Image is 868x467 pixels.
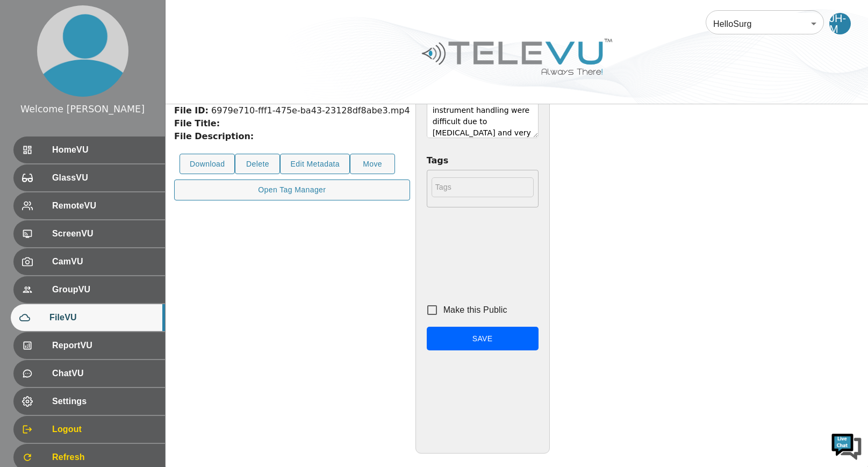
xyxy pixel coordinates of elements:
div: RemoteVU [13,192,165,219]
img: Chat Widget [830,429,863,462]
button: Edit Metadata [280,154,350,175]
img: profile.png [37,5,128,97]
span: ChatVU [52,367,156,380]
textarea: [DEMOGRAPHIC_DATA] [DEMOGRAPHIC_DATA]. Could not continue with spinal anesthesia, so converted to... [427,84,539,138]
span: FileVU [49,311,156,324]
strong: File ID: [174,105,209,116]
button: Save [427,327,539,351]
span: Logout [52,423,156,436]
button: Delete [235,154,280,175]
div: Settings [13,388,165,415]
span: Refresh [52,451,156,464]
div: CamVU [13,248,165,275]
div: 6979e710-fff1-475e-ba43-23128df8abe3.mp4 [174,104,410,117]
span: RemoteVU [52,199,156,212]
div: Minimize live chat window [176,5,202,31]
strong: File Title: [174,118,220,128]
span: ScreenVU [52,227,156,240]
div: Logout [13,416,165,443]
div: Welcome [PERSON_NAME] [20,102,145,116]
input: Tags [432,177,534,197]
textarea: Type your message and hit 'Enter' [5,293,205,331]
span: We're online! [62,135,148,244]
label: Tags [427,154,539,167]
div: GroupVU [13,276,165,303]
button: Move [350,154,395,175]
img: Logo [420,34,614,79]
div: ScreenVU [13,220,165,247]
div: JH-M [829,13,851,34]
img: d_736959983_company_1615157101543_736959983 [18,50,45,77]
span: Settings [52,395,156,408]
div: ChatVU [13,360,165,387]
span: GlassVU [52,171,156,184]
span: Make this Public [443,305,507,314]
strong: File Description: [174,131,254,141]
div: Chat with us now [56,56,181,70]
div: FileVU [11,304,165,331]
span: HomeVU [52,143,156,156]
div: HelloSurg [706,9,824,39]
div: ReportVU [13,332,165,359]
span: ReportVU [52,339,156,352]
button: Open Tag Manager [174,179,410,200]
div: HomeVU [13,136,165,163]
span: CamVU [52,255,156,268]
button: Download [180,154,235,175]
span: GroupVU [52,283,156,296]
div: GlassVU [13,164,165,191]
